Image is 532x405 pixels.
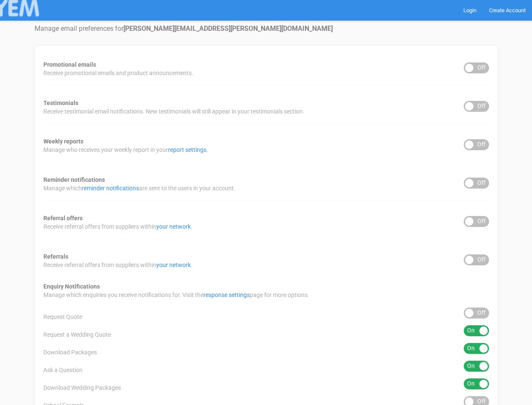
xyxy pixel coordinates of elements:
strong: [PERSON_NAME][EMAIL_ADDRESS][PERSON_NAME][DOMAIN_NAME] [123,24,333,32]
span: Manage who receives your weekly report in your . [43,146,208,154]
span: Request a Wedding Quote [43,330,111,339]
span: Receive testimonial email notifications. New testimonials will still appear in your testimonials ... [43,107,305,116]
a: reminder notifications [82,185,139,192]
span: Receive referral offers from suppliers within . [43,222,192,231]
a: response settings [203,292,250,298]
strong: Referral offers [43,215,83,221]
strong: Reminder notifications [43,176,105,183]
strong: Enquiry Notifications [43,283,100,290]
a: your network [156,262,191,268]
span: Download Packages [43,348,97,356]
span: Receive promotional emails and product announcements. [43,69,193,77]
strong: Testimonials [43,100,78,106]
span: Manage which are sent to the users in your account. [43,184,235,192]
a: your network [156,223,191,230]
span: Ask a Question [43,366,83,374]
a: report settings [168,146,206,153]
span: Receive referral offers from suppliers within . [43,261,192,269]
span: Manage which enquiries you receive notifications for. Visit the page for more options. [43,291,309,299]
strong: Weekly reports [43,138,83,145]
span: Request Quote [43,313,82,321]
strong: Referrals [43,253,68,260]
span: Download Wedding Packages [43,383,121,392]
h4: Manage email preferences for [35,25,498,32]
strong: Promotional emails [43,61,96,68]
